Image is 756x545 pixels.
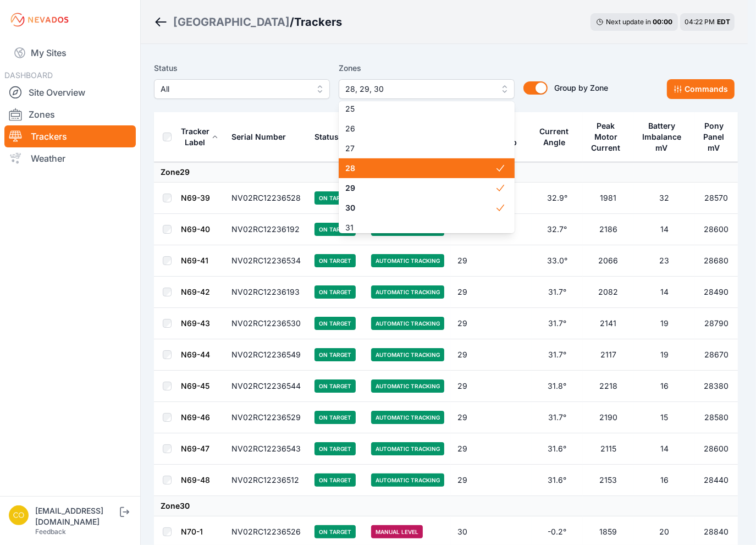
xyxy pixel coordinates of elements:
[345,143,495,154] span: 27
[339,101,515,233] div: 28, 29, 30
[345,103,495,114] span: 25
[345,82,493,96] span: 28, 29, 30
[345,123,495,134] span: 26
[339,79,515,99] button: 28, 29, 30
[345,163,495,174] span: 28
[345,202,495,213] span: 30
[345,183,495,194] span: 29
[345,222,495,233] span: 31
